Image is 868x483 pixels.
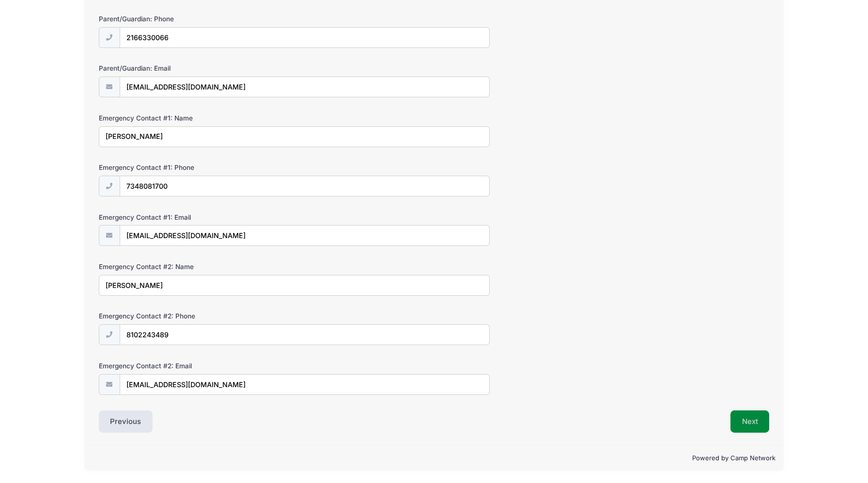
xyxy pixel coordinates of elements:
button: Previous [99,410,153,433]
input: email@email.com [120,225,490,246]
label: Emergency Contact #2: Phone [99,311,323,321]
input: email@email.com [120,76,490,97]
label: Parent/Guardian: Email [99,63,323,73]
label: Parent/Guardian: Phone [99,14,323,24]
label: Emergency Contact #1: Email [99,212,323,222]
label: Emergency Contact #2: Email [99,361,323,371]
input: email@email.com [120,374,490,395]
input: (xxx) xxx-xxxx [120,27,490,48]
label: Emergency Contact #2: Name [99,262,323,272]
label: Emergency Contact #1: Phone [99,163,323,172]
input: (xxx) xxx-xxxx [120,176,490,196]
label: Emergency Contact #1: Name [99,113,323,123]
p: Powered by Camp Network [93,453,776,463]
button: Next [730,410,770,433]
input: (xxx) xxx-xxxx [120,324,490,345]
